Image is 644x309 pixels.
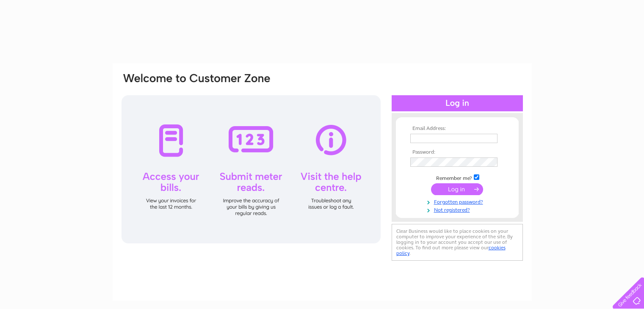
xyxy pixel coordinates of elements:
div: Clear Business would like to place cookies on your computer to improve your experience of the sit... [392,224,523,261]
th: Password: [408,149,506,155]
th: Email Address: [408,126,506,132]
td: Remember me? [408,173,506,182]
a: cookies policy [396,245,506,256]
input: Submit [431,183,483,195]
a: Not registered? [410,205,506,213]
a: Forgotten password? [410,197,506,205]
